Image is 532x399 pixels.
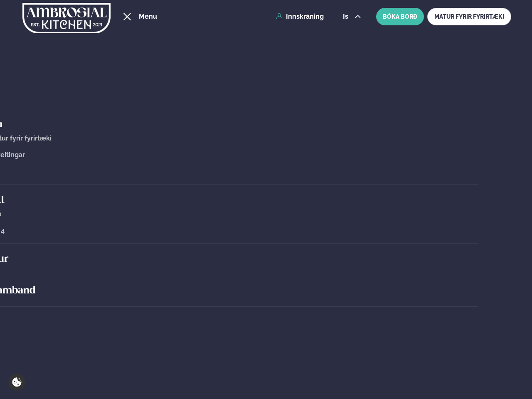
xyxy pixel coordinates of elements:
[427,8,511,25] a: MATUR FYRIR FYRIRTÆKI
[22,1,111,35] img: logo
[122,12,132,22] button: hamburger
[276,13,324,20] a: Innskráning
[336,13,367,20] button: is
[376,8,424,25] button: BÓKA BORÐ
[343,13,351,20] span: is
[8,374,25,391] a: Cookie settings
